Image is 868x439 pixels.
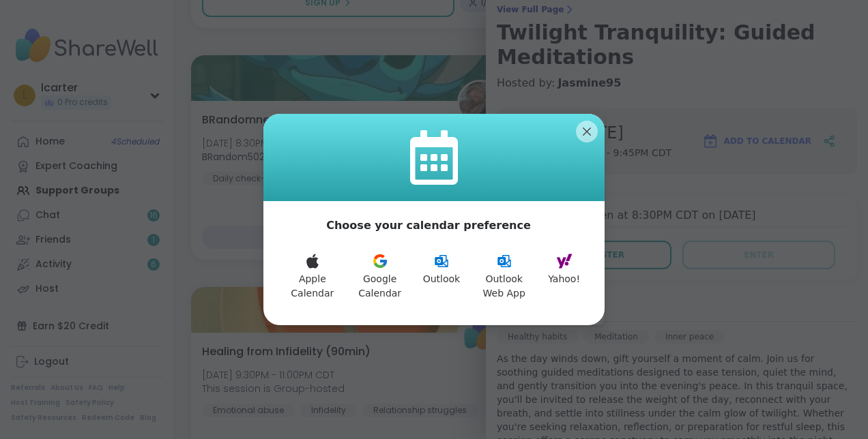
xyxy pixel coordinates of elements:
[326,217,531,234] p: Choose your calendar preference
[345,245,415,309] button: Google Calendar
[280,245,345,309] button: Apple Calendar
[415,245,469,309] button: Outlook
[468,245,540,309] button: Outlook Web App
[540,245,588,309] button: Yahoo!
